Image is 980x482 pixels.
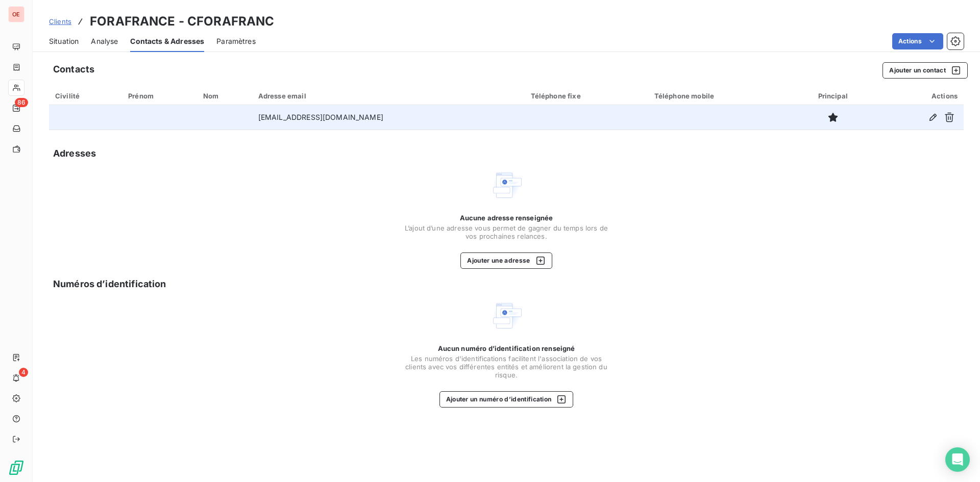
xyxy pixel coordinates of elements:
span: 86 [15,98,28,107]
h5: Contacts [53,62,94,77]
span: Paramètres [216,36,256,46]
span: Aucun numéro d’identification renseigné [438,344,575,352]
img: Empty state [490,299,523,332]
div: Téléphone fixe [531,92,642,100]
h5: Numéros d’identification [53,277,166,291]
div: Nom [203,92,246,100]
div: OE [8,6,24,22]
span: Situation [49,36,79,46]
div: Actions [880,92,958,100]
div: Prénom [128,92,191,100]
a: Clients [49,16,71,27]
button: Actions [892,33,943,49]
div: Principal [797,92,868,100]
span: 4 [19,368,28,377]
div: Civilité [55,92,116,100]
div: Adresse email [258,92,519,100]
button: Ajouter une adresse [460,252,552,269]
div: Téléphone mobile [654,92,785,100]
span: Les numéros d'identifications facilitent l'association de vos clients avec vos différentes entité... [404,354,608,379]
button: Ajouter un numéro d’identification [439,391,574,408]
span: Aucune adresse renseignée [460,214,553,222]
span: Analyse [91,36,118,46]
span: Clients [49,17,71,26]
button: Ajouter un contact [883,62,968,79]
h5: Adresses [53,146,96,161]
span: L’ajout d’une adresse vous permet de gagner du temps lors de vos prochaines relances. [404,224,608,240]
td: [EMAIL_ADDRESS][DOMAIN_NAME] [252,105,525,130]
div: Open Intercom Messenger [945,447,970,472]
img: Empty state [490,169,523,201]
h3: FORAFRANCE - CFORAFRANC [90,12,274,31]
span: Contacts & Adresses [130,36,204,46]
img: Logo LeanPay [8,460,24,476]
